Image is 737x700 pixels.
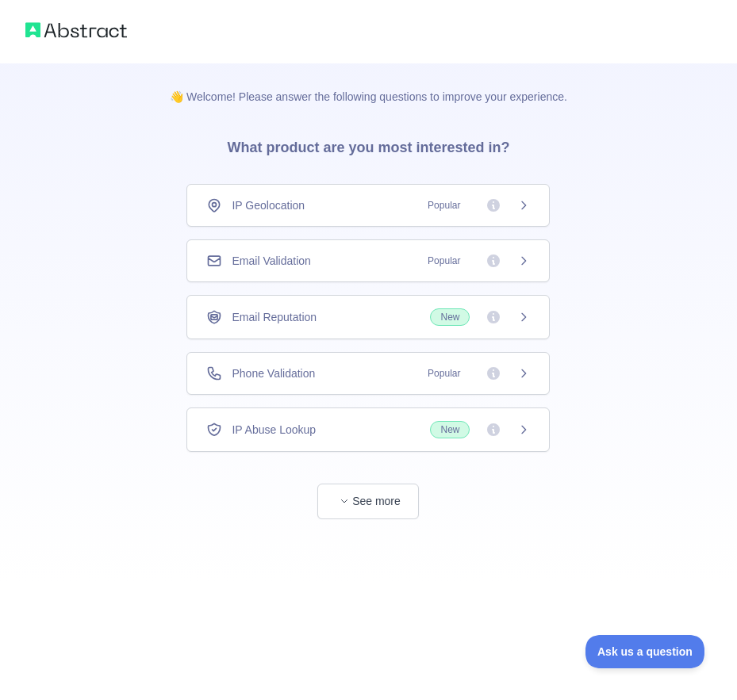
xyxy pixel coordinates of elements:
[232,197,305,213] span: IP Geolocation
[232,253,310,269] span: Email Validation
[418,253,470,269] span: Popular
[144,63,593,105] p: 👋 Welcome! Please answer the following questions to improve your experience.
[317,484,419,519] button: See more
[232,309,317,325] span: Email Reputation
[232,422,316,438] span: IP Abuse Lookup
[418,365,470,381] span: Popular
[430,308,470,326] span: New
[232,365,315,381] span: Phone Validation
[418,197,470,213] span: Popular
[25,19,127,41] img: Abstract logo
[430,421,470,438] span: New
[202,105,535,184] h3: What product are you most interested in?
[585,635,705,668] iframe: Toggle Customer Support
